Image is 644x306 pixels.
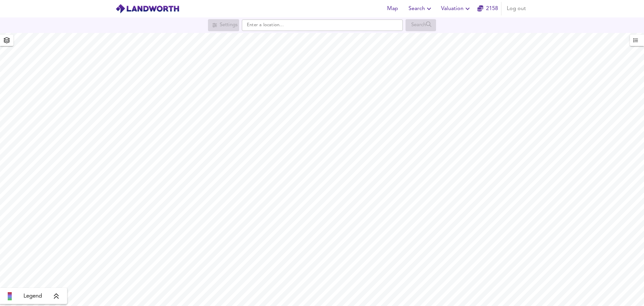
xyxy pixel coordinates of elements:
a: 2158 [477,4,498,13]
span: Log out [507,4,526,13]
button: Search [406,2,436,15]
span: Map [384,4,400,13]
input: Enter a location... [242,19,403,31]
button: 2158 [477,2,498,15]
div: Search for a location first or explore the map [208,19,239,31]
button: Log out [504,2,529,15]
div: Search for a location first or explore the map [406,19,436,31]
img: logo [115,4,179,14]
span: Legend [23,292,42,300]
button: Map [382,2,403,15]
button: Valuation [438,2,474,15]
span: Search [409,4,433,13]
span: Valuation [441,4,472,13]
